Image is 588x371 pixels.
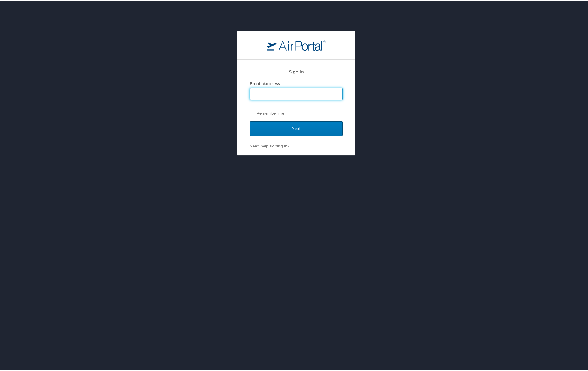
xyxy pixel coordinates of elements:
label: Email Address [250,80,280,85]
img: logo [267,38,326,49]
label: Remember me [250,107,343,116]
h2: Sign In [250,67,343,74]
a: Need help signing in? [250,142,289,147]
input: Next [250,120,343,135]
